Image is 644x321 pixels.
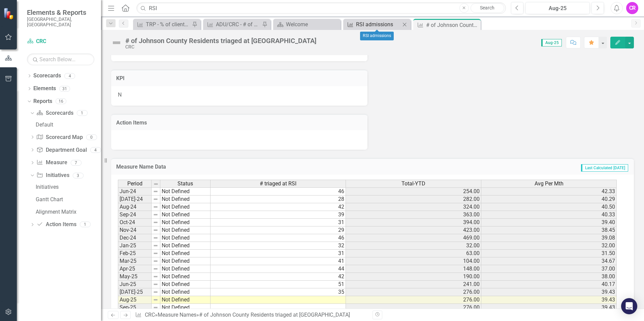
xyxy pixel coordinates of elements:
a: TRP - % of clients sent by ambulance to the hospital [135,20,190,29]
a: RSI admissions [345,20,400,29]
td: 39.43 [481,288,617,296]
img: 8DAGhfEEPCf229AAAAAElFTkSuQmCC [153,251,158,256]
td: 104.00 [346,257,481,265]
img: 8DAGhfEEPCf229AAAAAElFTkSuQmCC [153,289,158,295]
td: 38.45 [481,226,617,234]
span: # triaged at RSI [260,181,296,187]
td: 40.50 [481,203,617,211]
button: Aug-25 [525,2,590,14]
td: Nov-24 [118,226,152,234]
div: Welcome [286,20,339,29]
span: Aug-25 [541,39,562,46]
td: [DATE]-25 [118,288,152,296]
td: Not Defined [160,188,211,195]
a: Default [34,119,101,130]
td: Jun-24 [118,188,152,195]
td: 44 [211,265,346,273]
a: Scorecards [36,109,73,117]
td: Not Defined [160,226,211,234]
td: 423.00 [346,226,481,234]
div: 7 [71,160,82,166]
h3: Action Items [116,120,362,126]
img: 8DAGhfEEPCf229AAAAAElFTkSuQmCC [153,181,159,187]
div: Open Intercom Messenger [621,298,637,314]
a: Initiatives [34,182,101,192]
td: Oct-24 [118,219,152,226]
a: Scorecards [33,72,61,80]
td: 31 [211,250,346,257]
img: 8DAGhfEEPCf229AAAAAElFTkSuQmCC [153,212,158,217]
div: RSI admissions [360,32,394,40]
img: 8DAGhfEEPCf229AAAAAElFTkSuQmCC [153,204,158,210]
a: Department Goal [36,146,87,154]
td: 28 [211,195,346,203]
div: 3 [73,173,84,178]
td: Not Defined [160,203,211,211]
input: Search Below... [27,53,94,65]
td: Apr-25 [118,265,152,273]
img: ClearPoint Strategy [3,8,15,20]
td: 63.00 [346,250,481,257]
img: 8DAGhfEEPCf229AAAAAElFTkSuQmCC [153,197,158,202]
td: May-25 [118,273,152,281]
button: CR [626,2,638,14]
a: Scorecard Map [36,134,83,141]
div: 4 [64,73,75,79]
td: 40.29 [481,195,617,203]
td: 51 [211,281,346,288]
td: 276.00 [346,304,481,312]
td: Not Defined [160,242,211,250]
img: 8DAGhfEEPCf229AAAAAElFTkSuQmCC [153,235,158,241]
td: Not Defined [160,195,211,203]
td: Not Defined [160,257,211,265]
td: 40.17 [481,281,617,288]
h3: KPI [116,75,362,81]
td: 46 [211,188,346,195]
td: 41 [211,257,346,265]
td: Not Defined [160,281,211,288]
td: Sep-25 [118,304,152,312]
div: Aug-25 [528,4,587,12]
span: Elements & Reports [27,8,94,16]
td: 37.00 [481,265,617,273]
td: 363.00 [346,211,481,219]
span: Period [127,181,142,187]
img: 8DAGhfEEPCf229AAAAAElFTkSuQmCC [153,266,158,272]
div: Initiatives [36,184,101,190]
td: 31.50 [481,250,617,257]
td: Jun-25 [118,281,152,288]
td: 324.00 [346,203,481,211]
div: ADU/CRC - # of clients utilizing transporation services [216,20,260,29]
td: Not Defined [160,219,211,226]
td: Dec-24 [118,234,152,242]
td: 254.00 [346,188,481,195]
div: Default [36,122,101,128]
td: 148.00 [346,265,481,273]
a: Welcome [275,20,339,29]
a: Action Items [36,221,76,228]
a: Gantt Chart [34,194,101,205]
span: Avg Per Mth [535,181,563,187]
td: 39 [211,211,346,219]
td: 394.00 [346,219,481,226]
td: 190.00 [346,273,481,281]
td: Aug-25 [118,296,152,304]
td: Jan-25 [118,242,152,250]
a: ADU/CRC - # of clients utilizing transporation services [205,20,260,29]
img: 8DAGhfEEPCf229AAAAAElFTkSuQmCC [153,189,158,194]
td: 46 [211,234,346,242]
a: Measure [36,159,67,167]
div: # of Johnson County Residents triaged at [GEOGRAPHIC_DATA] [199,312,350,318]
td: 282.00 [346,195,481,203]
td: 35 [211,288,346,296]
td: Mar-25 [118,257,152,265]
td: 39.40 [481,219,617,226]
img: Not Defined [111,37,122,48]
td: 469.00 [346,234,481,242]
div: RSI admissions [356,20,400,29]
td: 32 [211,242,346,250]
img: 8DAGhfEEPCf229AAAAAElFTkSuQmCC [153,305,158,310]
h3: Measure Name Data [116,164,378,170]
a: Initiatives [36,172,69,179]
